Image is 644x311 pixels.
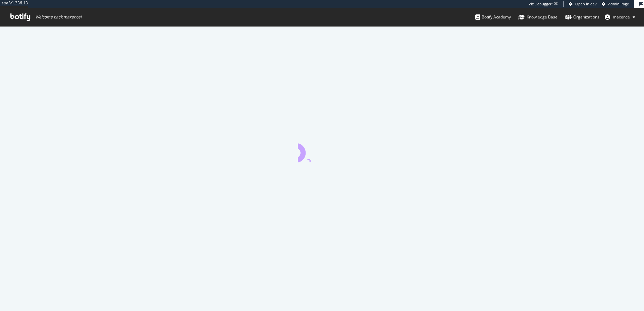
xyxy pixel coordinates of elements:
[475,8,511,26] a: Botify Academy
[602,1,629,7] a: Admin Page
[518,8,557,26] a: Knowledge Base
[599,12,641,22] button: maxence
[35,14,82,20] span: Welcome back, maxence !
[475,14,511,20] div: Botify Academy
[608,1,629,6] span: Admin Page
[575,1,597,6] span: Open in dev
[565,8,599,26] a: Organizations
[518,14,557,20] div: Knowledge Base
[529,1,553,7] div: Viz Debugger:
[613,14,630,20] span: maxence
[565,14,599,20] div: Organizations
[569,1,597,7] a: Open in dev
